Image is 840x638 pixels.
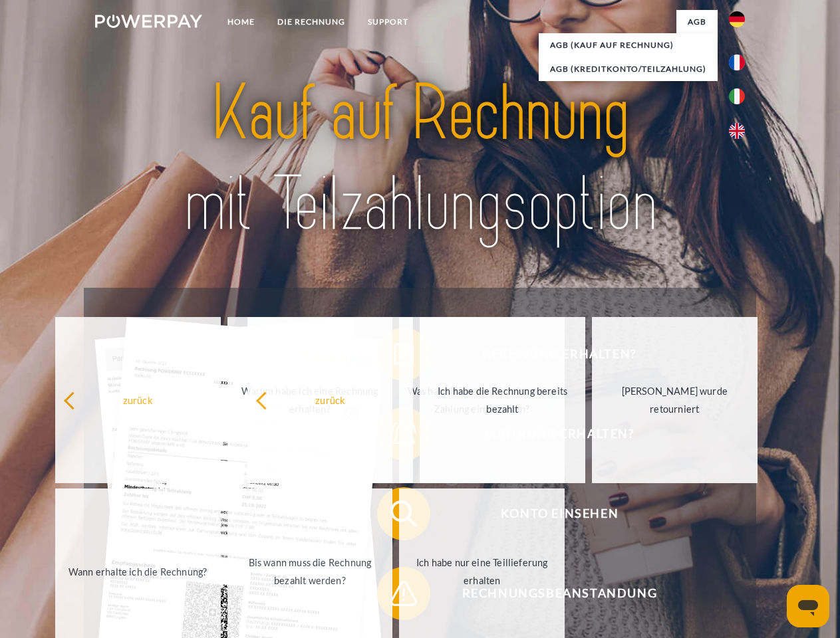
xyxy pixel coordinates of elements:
img: logo-powerpay-white.svg [95,15,202,28]
div: Wann erhalte ich die Rechnung? [63,562,213,580]
img: de [729,11,745,27]
a: AGB (Kreditkonto/Teilzahlung) [539,57,718,81]
div: Ich habe die Rechnung bereits bezahlt [428,382,577,418]
img: title-powerpay_de.svg [127,64,713,255]
div: zurück [63,391,213,409]
a: SUPPORT [356,10,420,34]
img: it [729,88,745,104]
iframe: Button to launch messaging window [787,585,829,627]
a: AGB (Kauf auf Rechnung) [539,33,718,57]
a: Home [216,10,266,34]
div: zurück [255,391,405,409]
div: Ich habe nur eine Teillieferung erhalten [407,554,557,589]
a: agb [676,10,718,34]
div: Bis wann muss die Rechnung bezahlt werden? [235,554,385,589]
a: DIE RECHNUNG [266,10,356,34]
img: fr [729,54,745,70]
div: [PERSON_NAME] wurde retourniert [600,382,750,418]
img: en [729,123,745,139]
